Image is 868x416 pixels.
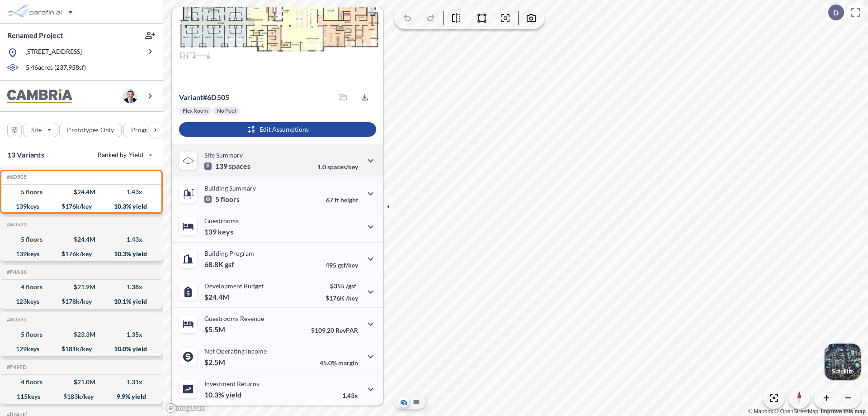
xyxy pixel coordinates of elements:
[411,397,422,407] button: Site Plan
[825,344,861,380] img: Switcher Image
[165,403,205,413] a: Mapbox homepage
[204,282,264,290] p: Development Budget
[24,123,57,137] button: Site
[225,260,234,269] span: gsf
[821,408,866,415] a: Improve this map
[338,261,358,269] span: gsf/key
[5,364,27,370] h5: Click to copy the code
[217,107,236,115] p: No Pool
[204,260,234,269] p: 68.8K
[311,326,358,334] p: $109.20
[179,93,203,101] span: Variant
[325,282,358,290] p: $355
[320,359,358,367] p: 45.0%
[317,163,358,171] p: 1.0
[204,249,254,257] p: Building Program
[204,227,233,236] p: 139
[123,123,172,137] button: Program
[226,390,241,399] span: yield
[342,392,358,399] p: 1.43x
[346,294,358,302] span: /key
[59,123,122,137] button: Prototypes Only
[832,368,854,375] p: Satellite
[346,282,356,290] span: /gsf
[204,358,226,367] p: $2.5M
[204,347,267,355] p: Net Operating Income
[25,47,82,58] p: [STREET_ADDRESS]
[5,316,27,323] h5: Click to copy the code
[129,150,144,159] span: Yield
[221,195,240,204] span: floors
[5,174,27,180] h5: Click to copy the code
[204,390,241,399] p: 10.3%
[7,149,44,160] p: 13 Variants
[123,89,137,103] img: user logo
[325,261,358,269] p: 495
[183,107,208,115] p: Flex Room
[90,148,158,162] button: Ranked by Yield
[204,195,240,204] p: 5
[31,125,42,134] p: Site
[325,294,358,302] p: $176K
[7,89,72,103] img: BrandImage
[179,93,229,102] p: # 6d505
[398,397,409,407] button: Aerial View
[204,162,250,171] p: 139
[5,269,27,275] h5: Click to copy the code
[204,325,226,334] p: $5.5M
[179,122,376,137] button: Edit Assumptions
[204,151,243,159] p: Site Summary
[748,408,773,415] a: Mapbox
[204,184,256,192] p: Building Summary
[774,408,818,415] a: OpenStreetMap
[7,30,63,40] p: Renamed Project
[335,326,358,334] span: RevPAR
[204,217,239,225] p: Guestrooms
[67,125,114,134] p: Prototypes Only
[338,359,358,367] span: margin
[327,163,358,171] span: spaces/key
[131,125,156,134] p: Program
[335,196,339,204] span: ft
[229,162,250,171] span: spaces
[204,380,259,387] p: Investment Returns
[833,9,839,17] p: D
[204,292,231,301] p: $24.4M
[259,125,309,134] p: Edit Assumptions
[5,221,27,228] h5: Click to copy the code
[204,315,264,322] p: Guestrooms Revenue
[326,196,358,204] p: 67
[340,196,358,204] span: height
[26,63,86,73] p: 5.46 acres ( 237,958 sf)
[825,344,861,380] button: Switcher ImageSatellite
[218,227,233,236] span: keys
